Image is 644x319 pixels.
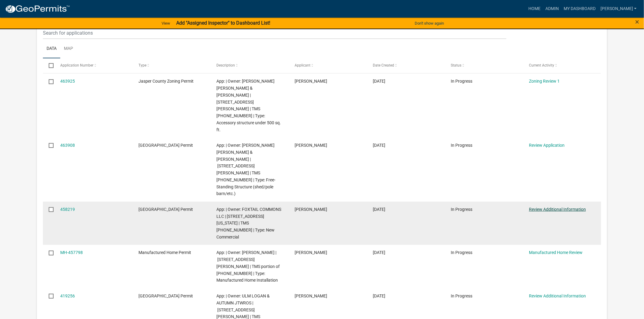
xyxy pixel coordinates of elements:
[529,250,583,255] a: Manufactured Home Review
[54,58,133,73] datatable-header-cell: Application Number
[217,63,235,67] span: Description
[60,39,77,59] a: Map
[451,79,473,84] span: In Progress
[598,3,639,15] a: [PERSON_NAME]
[451,250,473,255] span: In Progress
[373,63,394,67] span: Date Created
[451,207,473,212] span: In Progress
[561,3,598,15] a: My Dashboard
[529,63,554,67] span: Current Activity
[60,250,83,255] a: MH-457798
[295,143,327,148] span: Genrry García aguado
[295,250,327,255] span: Dustin Tuten
[138,79,194,84] span: Jasper County Zoning Permit
[60,293,75,298] a: 419256
[217,143,276,196] span: App: | Owner: AGUADO GENRRY GARCIA & LIZETH | 405 SLATER OAKS RD | TMS 059-02-00-021 | Type: Free...
[217,250,280,283] span: App: | Owner: Jamie Tuten | 1934 Floyd Road | TMS portion of 045-00-01-049 | Type: Manufactured H...
[217,79,281,132] span: App: | Owner: AGUADO GENRRY GARCIA & LIZETH | 405 SLATER OAKS RD | TMS 059-02-00-021 | Type: Acce...
[176,20,270,26] strong: Add "Assigned Inspector" to Dashboard List!
[635,18,639,26] span: ×
[289,58,367,73] datatable-header-cell: Applicant
[60,207,75,212] a: 458219
[295,293,327,298] span: Logan Ulm
[373,293,385,298] span: 05/11/2025
[529,143,565,148] a: Review Application
[529,293,586,298] a: Review Additional Information
[43,27,507,39] input: Search for applications
[373,79,385,84] span: 08/14/2025
[367,58,445,73] datatable-header-cell: Date Created
[635,18,639,26] button: Close
[295,79,327,84] span: Genrry García aguado
[445,58,523,73] datatable-header-cell: Status
[295,63,310,67] span: Applicant
[295,207,327,212] span: Preston Parfitt
[60,79,75,84] a: 463925
[60,63,93,67] span: Application Number
[217,207,282,239] span: App: | Owner: FOXTAIL COMMONS LLC | 6 Leatherback Lane Ridgeland South Carolina | TMS 081-00-03-0...
[373,143,385,148] span: 08/14/2025
[451,293,473,298] span: In Progress
[211,58,289,73] datatable-header-cell: Description
[159,18,173,28] a: View
[133,58,211,73] datatable-header-cell: Type
[373,250,385,255] span: 07/31/2025
[412,18,446,28] button: Don't show again
[138,63,146,67] span: Type
[43,58,54,73] datatable-header-cell: Select
[138,250,191,255] span: Manufactured Home Permit
[43,39,60,59] a: Data
[523,58,601,73] datatable-header-cell: Current Activity
[373,207,385,212] span: 08/01/2025
[138,293,193,298] span: Jasper County Building Permit
[526,3,543,15] a: Home
[451,63,462,67] span: Status
[543,3,561,15] a: Admin
[529,79,560,84] a: Zoning Review 1
[529,207,586,212] a: Review Additional Information
[451,143,473,148] span: In Progress
[60,143,75,148] a: 463908
[138,207,193,212] span: Jasper County Building Permit
[138,143,193,148] span: Jasper County Building Permit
